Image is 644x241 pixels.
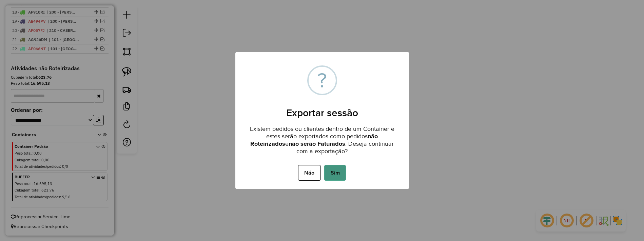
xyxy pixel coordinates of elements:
button: Não [298,165,321,181]
div: Existem pedidos ou clientes dentro de um Container e estes serão exportados como pedidos e . Dese... [235,119,409,157]
div: ? [317,67,327,94]
strong: não Roteirizados [250,133,378,147]
h2: Exportar sessão [235,99,409,119]
strong: não serão Faturados [289,140,345,147]
button: Sim [324,165,346,181]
